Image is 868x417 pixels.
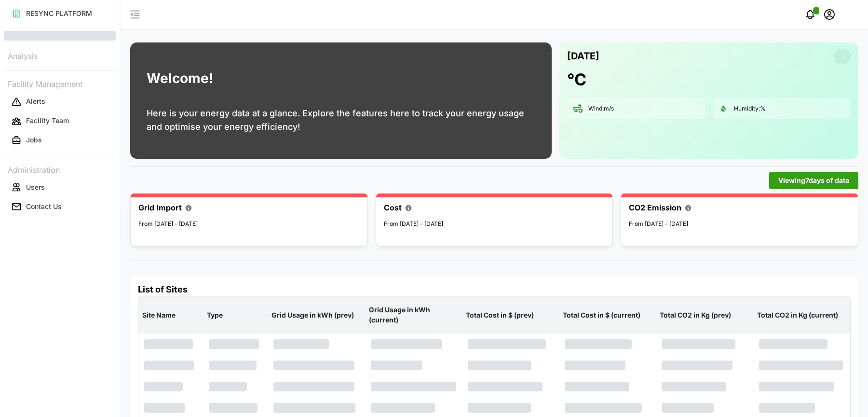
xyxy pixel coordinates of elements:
[147,107,535,134] p: Here is your energy data at a glance. Explore the features here to track your energy usage and op...
[464,303,557,328] p: Total Cost in $ (prev)
[4,4,116,23] a: RESYNC PLATFORM
[138,202,182,214] p: Grid Import
[26,182,45,192] p: Users
[140,303,201,328] p: Site Name
[778,172,849,189] span: Viewing 7 days of data
[26,135,42,145] p: Jobs
[4,131,116,150] a: Jobs
[270,303,363,328] p: Grid Usage in kWh (prev)
[734,105,766,113] p: Humidity: %
[820,5,839,24] button: schedule
[138,283,851,296] h4: List of Sites
[26,116,69,125] p: Facility Team
[384,202,402,214] p: Cost
[4,112,116,130] button: Facility Team
[769,172,858,189] button: Viewing7days of data
[629,220,850,229] p: From [DATE] - [DATE]
[4,179,116,196] button: Users
[567,48,599,64] p: [DATE]
[4,132,116,149] button: Jobs
[367,297,460,333] p: Grid Usage in kWh (current)
[4,92,116,111] a: Alerts
[4,197,116,216] a: Contact Us
[755,303,848,328] p: Total CO2 in Kg (current)
[4,198,116,215] button: Contact Us
[4,111,116,131] a: Facility Team
[4,162,116,176] p: Administration
[384,220,605,229] p: From [DATE] - [DATE]
[561,303,654,328] p: Total Cost in $ (current)
[629,202,681,214] p: CO2 Emission
[588,105,614,113] p: Wind: m/s
[138,220,360,229] p: From [DATE] - [DATE]
[4,93,116,111] button: Alerts
[567,69,586,90] h1: °C
[26,202,62,211] p: Contact Us
[26,97,45,106] p: Alerts
[147,68,213,89] h1: Welcome!
[800,5,820,24] button: notifications
[4,48,116,62] p: Analysis
[4,5,116,22] button: RESYNC PLATFORM
[205,303,266,328] p: Type
[658,303,751,328] p: Total CO2 in Kg (prev)
[4,178,116,197] a: Users
[4,76,116,90] p: Facility Management
[26,9,92,18] p: RESYNC PLATFORM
